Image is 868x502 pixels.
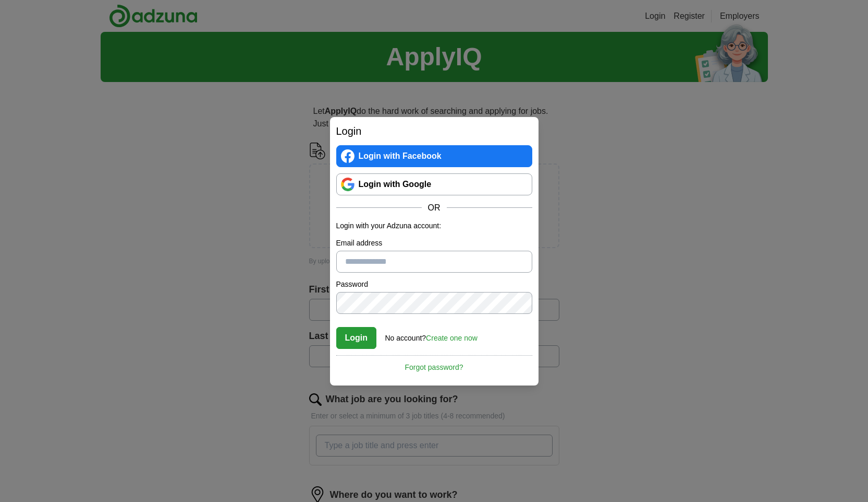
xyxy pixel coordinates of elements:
[336,173,532,195] a: Login with Google
[336,238,532,249] label: Email address
[336,279,532,290] label: Password
[336,327,377,349] button: Login
[385,326,478,344] div: No account?
[336,355,532,373] a: Forgot password?
[336,220,532,231] p: Login with your Adzuna account:
[422,202,447,214] span: OR
[336,145,532,167] a: Login with Facebook
[426,334,478,342] a: Create one now
[336,123,532,139] h2: Login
